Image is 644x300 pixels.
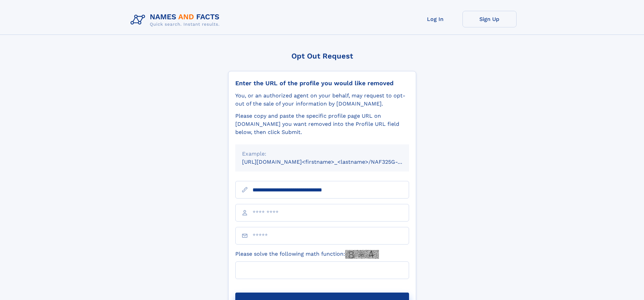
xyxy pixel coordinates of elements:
div: You, or an authorized agent on your behalf, may request to opt-out of the sale of your informatio... [235,92,409,108]
small: [URL][DOMAIN_NAME]<firstname>_<lastname>/NAF325G-xxxxxxxx [242,159,422,165]
div: Example: [242,150,402,158]
div: Enter the URL of the profile you would like removed [235,79,409,87]
a: Log In [408,11,462,27]
label: Please solve the following math function: [235,250,379,259]
img: Logo Names and Facts [128,11,225,29]
div: Opt Out Request [228,52,416,60]
div: Please copy and paste the specific profile page URL on [DOMAIN_NAME] you want removed into the Pr... [235,112,409,136]
a: Sign Up [462,11,517,27]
